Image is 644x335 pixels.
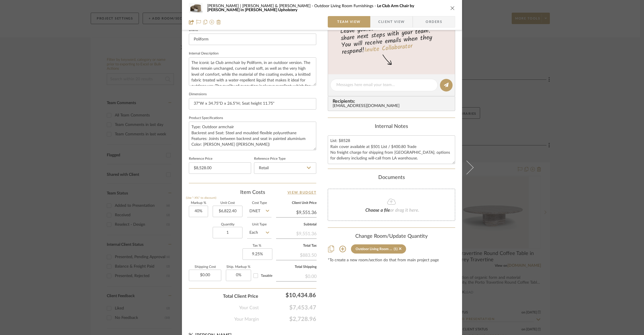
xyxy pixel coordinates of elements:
span: Choose a file [365,208,390,213]
label: Brand [189,29,198,32]
div: Item Costs [189,189,316,196]
label: Ship. Markup % [226,266,251,268]
div: $883.50 [276,250,317,260]
span: Team View [337,16,361,28]
label: Dimensions [189,93,207,96]
div: Internal Notes [328,124,455,130]
span: Outdoor Living Room Furnishings [314,4,377,8]
label: Client Unit Price [276,202,317,204]
label: Shipping Cost [189,266,221,268]
span: $7,453.47 [259,304,316,311]
span: [PERSON_NAME] | [PERSON_NAME] & [PERSON_NAME] [207,4,314,8]
span: $2,728.96 [259,316,316,323]
label: Reference Price Type [254,157,286,160]
span: Le Club Arm Chair by [PERSON_NAME] in [PERSON_NAME] Upholstery [207,4,414,12]
span: or drag it here. [390,208,419,213]
img: Remove from project [216,20,221,24]
label: Cost Type [247,202,271,204]
input: Enter the dimensions of this item [189,98,316,110]
div: Leave yourself a note here or share next steps with your team. You will receive emails when they ... [327,19,456,57]
label: Subtotal [276,223,317,226]
div: $10,434.86 [261,289,319,301]
button: close [450,5,455,11]
label: Tax % [243,244,271,247]
span: Client View [378,16,405,28]
span: Taxable [261,274,272,277]
label: Total Shipping [276,266,317,268]
label: Unit Type [247,223,271,226]
label: Reference Price [189,157,212,160]
div: (1) [394,247,397,251]
span: Your Margin [234,316,259,323]
div: *To create a new room/section do that from main project page [328,258,455,263]
a: Invite Collaborator [364,41,413,55]
label: Product Specifications [189,117,223,120]
div: Documents [328,175,455,181]
label: Internal Description [189,52,219,55]
a: View Budget [288,189,317,196]
span: Your Cost [239,304,259,311]
div: [EMAIL_ADDRESS][DOMAIN_NAME] [333,104,453,108]
div: $0.00 [276,271,317,281]
img: 326afeba-f435-445d-b076-9d05913ca8b4_48x40.jpg [189,2,203,14]
span: Recipients: [333,99,453,104]
label: Total Tax [276,244,317,247]
label: Markup % [189,202,208,204]
div: Outdoor Living Room Furnishings [356,247,392,251]
label: Unit Cost [213,202,243,204]
input: Enter Brand [189,34,316,45]
label: Quantity [213,223,243,226]
span: Orders [419,16,449,28]
div: $9,551.36 [276,228,317,238]
div: Change Room/Update Quantity [328,233,455,240]
span: Total Client Price [223,293,258,300]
